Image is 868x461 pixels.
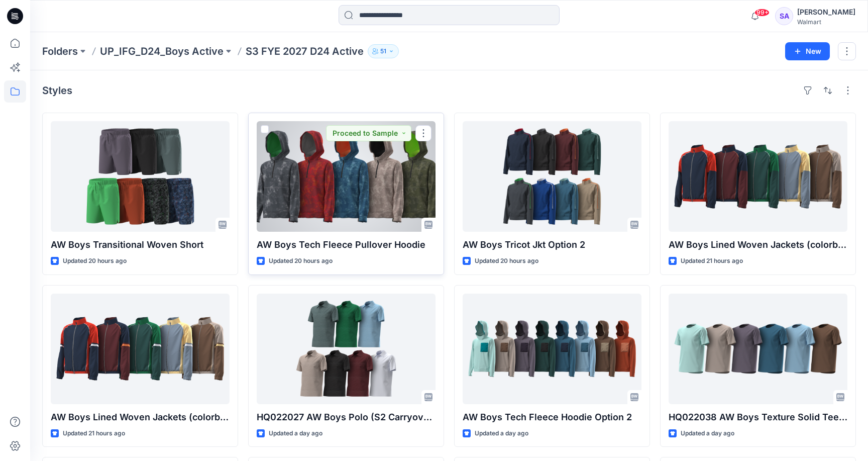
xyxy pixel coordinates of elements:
div: [PERSON_NAME] [797,6,855,18]
p: AW Boys Lined Woven Jackets (colorblock) Option 2 [669,238,847,252]
p: AW Boys Tech Fleece Pullover Hoodie [257,238,436,252]
p: S3 FYE 2027 D24 Active [246,44,364,58]
a: AW Boys Lined Woven Jackets (colorblock) Option 2 [669,121,847,232]
span: 99+ [754,9,770,17]
p: Updated a day ago [475,428,528,439]
p: Updated 20 hours ago [63,256,127,266]
div: SA [775,7,793,25]
p: HQ022038 AW Boys Texture Solid Tee (S1 Carryover) [669,410,847,424]
h4: Styles [42,84,72,97]
a: AW Boys Transitional Woven Short [51,121,230,232]
div: Walmart [797,18,855,26]
p: Updated a day ago [681,428,734,439]
p: Updated 20 hours ago [269,256,333,266]
p: Updated 20 hours ago [475,256,538,266]
p: 51 [380,46,386,57]
a: Folders [42,44,78,58]
a: AW Boys Tech Fleece Pullover Hoodie [257,121,436,232]
p: Updated 21 hours ago [63,428,125,439]
p: AW Boys Lined Woven Jackets (colorblock) [51,410,230,424]
button: 51 [368,44,399,58]
a: UP_IFG_D24_Boys Active [100,44,224,58]
p: AW Boys Tech Fleece Hoodie Option 2 [463,410,641,424]
button: New [785,42,830,60]
a: AW Boys Tricot Jkt Option 2 [463,121,641,232]
a: HQ022027 AW Boys Polo (S2 Carryover) [257,294,436,404]
p: AW Boys Transitional Woven Short [51,238,230,252]
a: AW Boys Lined Woven Jackets (colorblock) [51,294,230,404]
p: Updated a day ago [269,428,322,439]
a: AW Boys Tech Fleece Hoodie Option 2 [463,294,641,404]
p: Updated 21 hours ago [681,256,743,266]
p: HQ022027 AW Boys Polo (S2 Carryover) [257,410,436,424]
p: AW Boys Tricot Jkt Option 2 [463,238,641,252]
a: HQ022038 AW Boys Texture Solid Tee (S1 Carryover) [669,294,847,404]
